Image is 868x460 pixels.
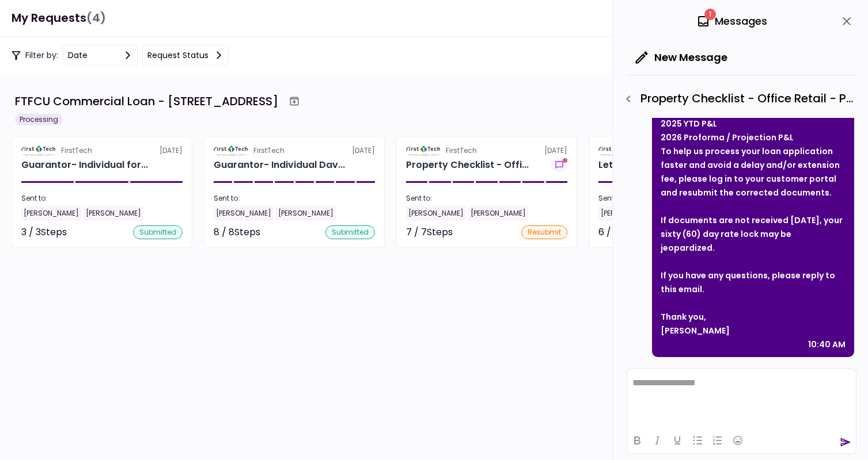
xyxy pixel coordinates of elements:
strong: 2026 Proforma / Projection P&L [661,132,794,143]
button: Numbered list [708,432,727,448]
div: 7 / 7 Steps [406,225,453,239]
div: [PERSON_NAME] [406,206,466,221]
span: (4) [86,6,106,30]
img: Partner logo [214,145,249,156]
div: 6 / 6 Steps [598,225,645,239]
div: Processing [15,114,63,125]
div: Sent to: [406,193,567,204]
div: Sent to: [21,193,183,204]
div: To help us process your loan application faster and avoid a delay and/or extension fee, please lo... [661,144,846,200]
div: 10:40 AM [808,338,846,351]
div: Filter by: [12,45,229,66]
div: If documents are not received [DATE], your sixty (60) day rate lock may be jeopardized. [661,213,846,255]
iframe: Rich Text Area [627,369,856,427]
button: New Message [627,43,737,72]
button: send [840,436,851,448]
img: Partner logo [21,145,56,156]
div: If you have any questions, please reply to this email. [661,269,846,296]
div: Guarantor- Individual David Bergstrom [214,158,345,172]
button: Archive workflow [284,91,305,112]
div: date [68,49,88,62]
div: [PERSON_NAME] [468,206,528,221]
button: date [63,45,138,66]
div: Thank you, [661,310,846,324]
img: Partner logo [406,145,441,156]
div: Guarantor- Individual for AMANBRAN INVESTMENTS, LLC Maria Bergstrom [21,158,148,172]
div: FTFCU Commercial Loan - [STREET_ADDRESS] [15,93,278,110]
img: Partner logo [598,145,634,156]
div: Property Checklist - Office Retail 11140 Spring Hill Dr [406,158,529,172]
div: submitted [133,225,183,239]
div: [DATE] [21,145,183,156]
div: [PERSON_NAME] [276,206,336,221]
div: 8 / 8 Steps [214,225,260,239]
div: [PERSON_NAME] [661,324,846,338]
div: 3 / 3 Steps [21,225,67,239]
div: [DATE] [406,145,567,156]
button: Bullet list [688,432,707,448]
strong: 2025 YTD P&L [661,118,717,129]
div: FirstTech [446,145,477,156]
div: FirstTech [61,145,92,156]
div: [PERSON_NAME] [84,206,143,221]
div: [PERSON_NAME] [598,206,658,221]
div: Messages [696,13,767,30]
div: Letter of Interest 11140 Spring Hill Dr, Spring Hill FL [598,158,711,172]
button: Underline [668,432,687,448]
div: [DATE] [214,145,375,156]
div: Property Checklist - Office Retail - Property Operating Statements [619,89,856,109]
span: 1 [704,9,716,20]
div: Sent to: [214,193,375,204]
div: [PERSON_NAME] [214,206,274,221]
button: Emojis [728,432,748,448]
div: [PERSON_NAME] [21,206,81,221]
div: submitted [325,225,375,239]
button: show-messages [551,158,567,172]
div: resubmit [521,225,567,239]
button: Bold [627,432,647,448]
div: [DATE] [598,145,760,156]
button: Italic [647,432,667,448]
h1: My Requests [12,6,106,30]
button: Request status [142,45,229,66]
div: Sent to: [598,193,760,204]
button: close [837,11,856,31]
div: FirstTech [253,145,285,156]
